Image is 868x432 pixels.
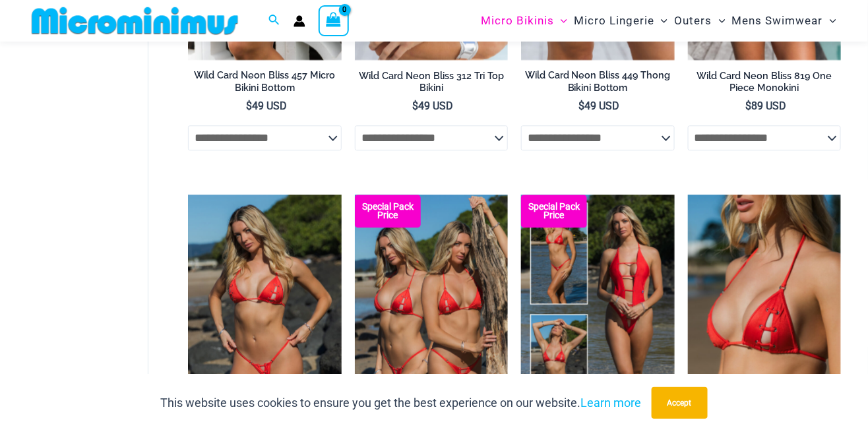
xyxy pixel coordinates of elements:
a: Micro BikinisMenu ToggleMenu Toggle [478,4,571,38]
bdi: 49 USD [412,100,453,112]
a: Micro LingerieMenu ToggleMenu Toggle [571,4,671,38]
a: Link Tangello 3070 Tri Top 4580 Micro 01Link Tangello 8650 One Piece Monokini 12Link Tangello 865... [188,195,341,425]
a: Learn more [581,396,642,410]
img: Link Tangello 3070 Tri Top 01 [688,195,841,425]
a: View Shopping Cart, empty [319,5,349,36]
h2: Wild Card Neon Bliss 457 Micro Bikini Bottom [188,69,341,94]
img: Link Tangello 3070 Tri Top 4580 Micro 01 [188,195,341,425]
p: This website uses cookies to ensure you get the best experience on our website. [161,393,642,413]
bdi: 49 USD [246,100,287,112]
button: Accept [652,387,708,419]
span: Menu Toggle [654,4,667,38]
a: OutersMenu ToggleMenu Toggle [671,4,729,38]
a: Account icon link [294,15,305,27]
a: Bikini Pack Bikini Pack BBikini Pack B [355,195,508,425]
span: Mens Swimwear [732,4,823,38]
span: Micro Lingerie [574,4,654,38]
span: Menu Toggle [712,4,726,38]
span: Menu Toggle [554,4,567,38]
span: Outers [675,4,712,38]
a: Collection Pack Collection Pack BCollection Pack B [521,195,674,425]
span: $ [246,100,252,112]
a: Mens SwimwearMenu ToggleMenu Toggle [729,4,840,38]
h2: Wild Card Neon Bliss 312 Tri Top Bikini [355,70,508,94]
h2: Wild Card Neon Bliss 819 One Piece Monokini [688,70,841,94]
a: Wild Card Neon Bliss 819 One Piece Monokini [688,70,841,100]
a: Search icon link [268,13,280,29]
img: Collection Pack [521,195,674,425]
b: Special Pack Price [355,202,421,220]
bdi: 89 USD [745,100,786,112]
img: Bikini Pack [355,195,508,425]
span: $ [579,100,585,112]
span: $ [745,100,751,112]
bdi: 49 USD [579,100,620,112]
a: Wild Card Neon Bliss 312 Tri Top Bikini [355,70,508,100]
a: Link Tangello 3070 Tri Top 01Link Tangello 3070 Tri Top 4580 Micro 11Link Tangello 3070 Tri Top 4... [688,195,841,425]
a: Wild Card Neon Bliss 457 Micro Bikini Bottom [188,69,341,99]
span: Menu Toggle [823,4,836,38]
span: Micro Bikinis [481,4,554,38]
b: Special Pack Price [521,202,587,220]
h2: Wild Card Neon Bliss 449 Thong Bikini Bottom [521,69,674,94]
nav: Site Navigation [476,2,842,40]
span: $ [412,100,418,112]
a: Wild Card Neon Bliss 449 Thong Bikini Bottom [521,69,674,99]
img: MM SHOP LOGO FLAT [26,6,243,36]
